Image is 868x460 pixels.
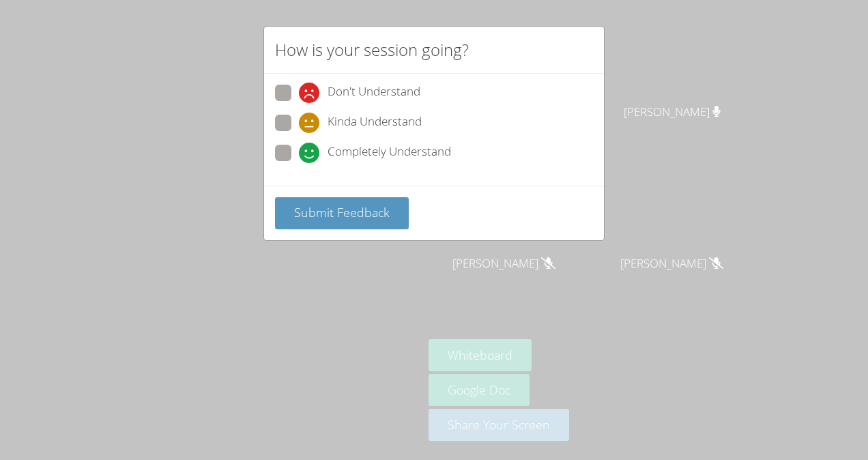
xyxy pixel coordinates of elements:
[275,38,469,62] h2: How is your session going?
[328,143,451,163] span: Completely Understand
[328,113,422,133] span: Kinda Understand
[294,204,390,220] span: Submit Feedback
[328,83,420,103] span: Don't Understand
[275,197,409,229] button: Submit Feedback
